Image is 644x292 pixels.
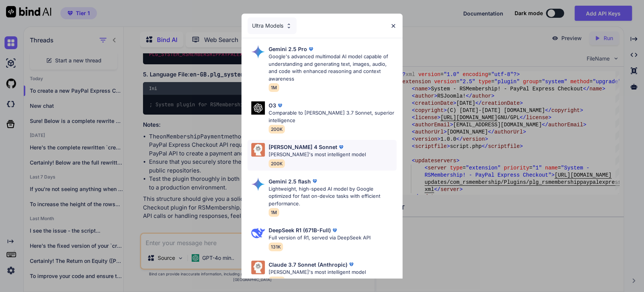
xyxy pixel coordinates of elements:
p: Claude 3.7 Sonnet (Anthropic) [269,261,347,269]
img: premium [331,227,338,234]
p: Google's advanced multimodal AI model capable of understanding and generating text, images, audio... [269,53,397,82]
p: Full version of R1, served via DeepSeek API [269,234,370,242]
p: [PERSON_NAME] 4 Sonnet [269,143,337,151]
span: 200K [269,276,285,285]
p: [PERSON_NAME]'s most intelligent model [269,269,366,276]
img: Pick Models [251,101,265,115]
img: premium [276,102,284,109]
img: Pick Models [251,45,265,59]
span: 200K [269,159,285,168]
p: [PERSON_NAME]'s most intelligent model [269,151,366,158]
p: DeepSeek R1 (671B-Full) [269,226,331,234]
img: Pick Models [251,177,265,191]
img: Pick Models [251,143,265,157]
div: Ultra Models [247,17,297,34]
img: premium [311,177,318,185]
img: premium [337,143,345,151]
img: Pick Models [286,23,292,29]
p: Comparable to [PERSON_NAME] 3.7 Sonnet, superior intelligence [269,109,397,124]
p: Lightweight, high-speed AI model by Google optimized for fast on-device tasks with efficient perf... [269,185,397,208]
span: 131K [269,242,283,251]
span: 1M [269,208,279,217]
img: Pick Models [251,226,265,240]
span: 200K [269,125,285,134]
img: Pick Models [251,261,265,274]
p: O3 [269,101,276,109]
p: Gemini 2.5 flash [269,177,311,185]
img: close [390,23,397,29]
span: 1M [269,83,279,92]
img: premium [307,45,315,53]
img: premium [347,261,355,268]
p: Gemini 2.5 Pro [269,45,307,53]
